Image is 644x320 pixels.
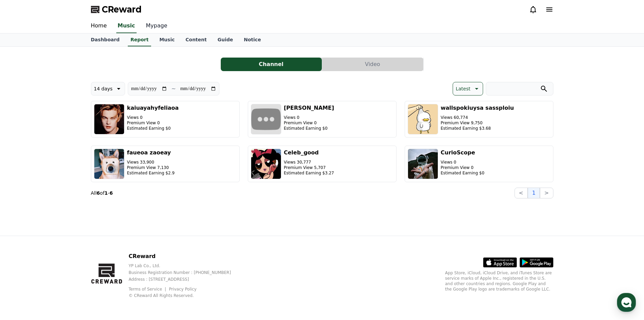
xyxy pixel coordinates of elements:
[116,19,137,33] a: Music
[408,104,438,134] img: wallspokiuysa sassploiu
[128,34,151,46] a: Report
[127,120,179,126] p: Premium View 0
[86,19,112,33] a: Home
[441,149,484,157] h3: CurioScope
[91,146,240,182] button: faueoa zaoeay Views 33,900 Premium View 7,130 Estimated Earning $2.9
[2,215,45,232] a: Home
[441,120,514,126] p: Premium View 9,750
[408,149,438,179] img: CurioScope
[515,188,528,198] button: <
[528,188,540,198] button: 1
[91,101,240,137] button: kaiuayahyfeliaoa Views 0 Premium View 0 Estimated Earning $0
[127,126,179,131] p: Estimated Earning $0
[171,85,176,93] p: ~
[445,270,553,292] p: App Store, iCloud, iCloud Drive, and iTunes Store are service marks of Apple Inc., registered in ...
[127,149,175,157] h3: faueoa zaoeay
[322,58,423,71] button: Video
[94,104,124,134] img: kaiuayahyfeliaoa
[141,19,173,33] a: Mypage
[441,170,484,176] p: Estimated Earning $0
[238,34,266,46] a: Notice
[284,149,334,157] h3: Celeb_good
[127,165,175,170] p: Premium View 7,130
[453,82,483,95] button: Latest
[87,215,130,232] a: Settings
[441,115,514,120] p: Views 60,774
[456,84,470,93] p: Latest
[97,190,100,196] strong: 6
[128,252,242,260] p: CReward
[128,263,242,269] p: YP Lab Co., Ltd.
[221,58,322,71] button: Channel
[94,84,113,93] p: 14 days
[251,104,281,134] img: Lshmi Powell
[128,287,167,292] a: Terms of Service
[17,225,29,230] span: Home
[251,149,281,179] img: Celeb_good
[180,34,212,46] a: Content
[441,159,484,165] p: Views 0
[102,4,142,15] span: CReward
[284,104,334,112] h3: [PERSON_NAME]
[91,190,113,196] p: All of -
[441,126,514,131] p: Estimated Earning $3.68
[94,149,124,179] img: faueoa zaoeay
[405,101,553,137] button: wallspokiuysa sassploiu Views 60,774 Premium View 9,750 Estimated Earning $3.68
[91,82,125,95] button: 14 days
[110,190,113,196] strong: 6
[91,4,142,15] a: CReward
[284,126,334,131] p: Estimated Earning $0
[441,104,514,112] h3: wallspokiuysa sassploiu
[56,225,76,231] span: Messages
[212,34,238,46] a: Guide
[127,159,175,165] p: Views 33,900
[45,215,87,232] a: Messages
[540,188,553,198] button: >
[127,104,179,112] h3: kaiuayahyfeliaoa
[284,159,334,165] p: Views 30,777
[284,170,334,176] p: Estimated Earning $3.27
[128,277,242,282] p: Address : [STREET_ADDRESS]
[127,170,175,176] p: Estimated Earning $2.9
[127,115,179,120] p: Views 0
[154,34,180,46] a: Music
[128,293,242,298] p: © CReward All Rights Reserved.
[248,146,397,182] button: Celeb_good Views 30,777 Premium View 5,707 Estimated Earning $3.27
[128,270,242,275] p: Business Registration Number : [PHONE_NUMBER]
[169,287,197,292] a: Privacy Policy
[248,101,397,137] button: [PERSON_NAME] Views 0 Premium View 0 Estimated Earning $0
[284,165,334,170] p: Premium View 5,707
[104,190,108,196] strong: 1
[284,115,334,120] p: Views 0
[405,146,553,182] button: CurioScope Views 0 Premium View 0 Estimated Earning $0
[284,120,334,126] p: Premium View 0
[441,165,484,170] p: Premium View 0
[100,225,117,230] span: Settings
[86,34,125,46] a: Dashboard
